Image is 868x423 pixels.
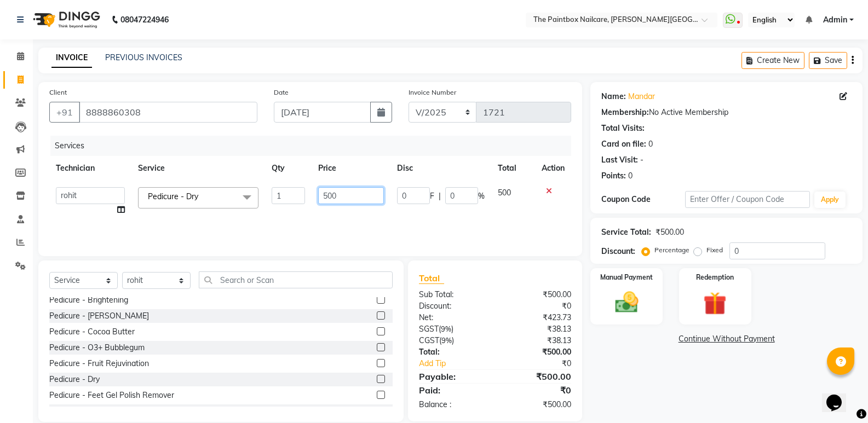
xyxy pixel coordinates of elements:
[312,156,390,181] th: Price
[601,91,626,102] div: Name:
[411,384,495,397] div: Paid:
[509,358,579,369] div: ₹0
[706,245,723,255] label: Fixed
[495,289,579,300] div: ₹500.00
[439,190,441,202] span: |
[419,324,439,334] span: SGST
[809,52,847,69] button: Save
[390,156,491,181] th: Disc
[823,14,847,26] span: Admin
[696,289,734,318] img: _gift.svg
[495,370,579,383] div: ₹500.00
[148,192,198,201] span: Pedicure - Dry
[648,138,653,150] div: 0
[274,88,289,97] label: Date
[685,191,810,208] input: Enter Offer / Coupon Code
[628,170,633,182] div: 0
[601,123,645,134] div: Total Visits:
[535,156,571,181] th: Action
[640,154,643,166] div: -
[495,312,579,323] div: ₹423.73
[601,154,638,166] div: Last Visit:
[50,136,579,156] div: Services
[49,374,100,385] div: Pedicure - Dry
[495,384,579,397] div: ₹0
[411,335,495,346] div: ( )
[419,273,444,284] span: Total
[654,245,689,255] label: Percentage
[120,4,169,35] b: 08047224946
[411,289,495,300] div: Sub Total:
[814,192,846,208] button: Apply
[28,4,103,35] img: logo
[49,294,128,306] div: Pedicure - Brightening
[601,194,685,205] div: Coupon Code
[495,335,579,346] div: ₹38.13
[628,91,655,102] a: Mandar
[49,405,150,417] div: Pedicure-Feet Normal Polish
[822,379,857,412] iframe: chat widget
[696,273,734,282] label: Redemption
[105,53,182,62] a: PREVIOUS INVOICES
[409,88,456,97] label: Invoice Number
[498,188,511,198] span: 500
[49,342,145,354] div: Pedicure - O3+ Bubblegum
[601,107,649,118] div: Membership:
[49,156,131,181] th: Technician
[411,323,495,335] div: ( )
[79,102,257,123] input: Search by Name/Mobile/Email/Code
[495,300,579,312] div: ₹0
[49,102,80,123] button: +91
[495,399,579,410] div: ₹500.00
[51,48,92,68] a: INVOICE
[419,335,439,345] span: CGST
[600,273,653,282] label: Manual Payment
[265,156,312,181] th: Qty
[49,326,135,338] div: Pedicure - Cocoa Butter
[411,346,495,358] div: Total:
[608,289,646,316] img: _cash.svg
[49,88,67,97] label: Client
[593,333,860,345] a: Continue Without Payment
[741,52,804,69] button: Create New
[411,312,495,323] div: Net:
[49,358,149,369] div: Pedicure - Fruit Rejuvination
[411,300,495,312] div: Discount:
[49,310,149,322] div: Pedicure - [PERSON_NAME]
[601,138,646,150] div: Card on file:
[491,156,535,181] th: Total
[199,271,393,288] input: Search or Scan
[601,227,651,238] div: Service Total:
[198,192,203,201] a: x
[441,325,451,333] span: 9%
[411,358,509,369] a: Add Tip
[430,190,434,202] span: F
[601,107,852,118] div: No Active Membership
[441,336,452,345] span: 9%
[49,390,174,401] div: Pedicure - Feet Gel Polish Remover
[601,246,635,257] div: Discount:
[495,323,579,335] div: ₹38.13
[411,399,495,410] div: Balance :
[478,190,485,202] span: %
[601,170,626,182] div: Points:
[495,346,579,358] div: ₹500.00
[411,370,495,383] div: Payable:
[131,156,265,181] th: Service
[656,227,684,238] div: ₹500.00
